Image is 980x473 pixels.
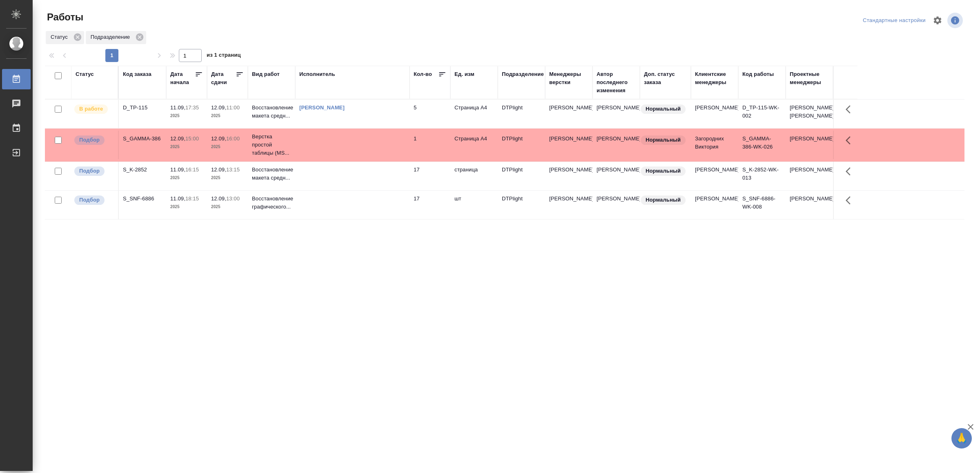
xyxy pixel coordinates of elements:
[841,191,860,210] button: Здесь прячутся важные кнопки
[170,203,203,211] p: 2025
[123,195,162,203] div: S_SNF-6886
[299,104,345,111] a: [PERSON_NAME]
[498,100,545,128] td: DTPlight
[951,428,972,449] button: 🙏
[450,162,498,190] td: страница
[450,131,498,159] td: Страница А4
[185,135,199,142] p: 15:00
[410,162,450,190] td: 17
[170,112,203,120] p: 2025
[211,203,244,211] p: 2025
[73,104,114,115] div: Исполнитель выполняет работу
[592,131,640,159] td: [PERSON_NAME]
[738,100,786,128] td: D_TP-115-WK-002
[691,191,738,219] td: [PERSON_NAME]
[691,131,738,159] td: Загородних Виктория
[73,166,114,177] div: Можно подбирать исполнителей
[79,136,100,144] p: Подбор
[549,104,588,112] p: [PERSON_NAME]
[211,143,244,151] p: 2025
[207,50,241,62] span: из 1 страниц
[170,143,203,151] p: 2025
[51,33,71,41] p: Статус
[170,70,195,87] div: Дата начала
[170,195,185,202] p: 11.09,
[498,162,545,190] td: DTPlight
[790,104,829,120] p: [PERSON_NAME], [PERSON_NAME]
[597,70,636,95] div: Автор последнего изменения
[73,135,114,146] div: Можно подбирать исполнителей
[252,133,291,157] p: Верстка простой таблицы (MS...
[454,70,474,78] div: Ед. изм
[252,104,291,120] p: Восстановление макета средн...
[549,166,588,174] p: [PERSON_NAME]
[549,70,588,87] div: Менеджеры верстки
[861,14,928,27] div: split button
[211,195,226,202] p: 12.09,
[841,131,860,150] button: Здесь прячутся важные кнопки
[211,70,236,87] div: Дата сдачи
[79,196,100,204] p: Подбор
[76,70,94,78] div: Статус
[211,167,226,173] p: 12.09,
[185,104,199,111] p: 17:35
[414,70,432,78] div: Кол-во
[299,70,335,78] div: Исполнитель
[742,70,774,78] div: Код работы
[786,191,833,219] td: [PERSON_NAME]
[170,135,185,142] p: 12.09,
[211,112,244,120] p: 2025
[123,70,151,78] div: Код заказа
[644,70,687,87] div: Доп. статус заказа
[691,162,738,190] td: [PERSON_NAME]
[410,131,450,159] td: 1
[211,135,226,142] p: 12.09,
[123,104,162,112] div: D_TP-115
[646,105,681,113] p: Нормальный
[646,167,681,175] p: Нормальный
[695,70,734,87] div: Клиентские менеджеры
[226,195,240,202] p: 13:00
[738,162,786,190] td: S_K-2852-WK-013
[226,104,240,111] p: 11:00
[786,162,833,190] td: [PERSON_NAME]
[790,70,829,87] div: Проектные менеджеры
[211,174,244,182] p: 2025
[691,100,738,128] td: [PERSON_NAME]
[185,195,199,202] p: 18:15
[252,166,291,182] p: Восстановление макета средн...
[928,11,947,30] span: Настроить таблицу
[955,430,969,447] span: 🙏
[252,70,280,78] div: Вид работ
[185,167,199,173] p: 16:15
[450,191,498,219] td: шт
[841,100,860,119] button: Здесь прячутся важные кнопки
[786,131,833,159] td: [PERSON_NAME]
[947,13,964,28] span: Посмотреть информацию
[841,162,860,181] button: Здесь прячутся важные кнопки
[170,104,185,111] p: 11.09,
[498,191,545,219] td: DTPlight
[549,195,588,203] p: [PERSON_NAME]
[592,162,640,190] td: [PERSON_NAME]
[646,196,681,204] p: Нормальный
[252,195,291,211] p: Восстановление графического...
[498,131,545,159] td: DTPlight
[410,191,450,219] td: 17
[73,195,114,206] div: Можно подбирать исполнителей
[170,167,185,173] p: 11.09,
[45,11,83,24] span: Работы
[738,131,786,159] td: S_GAMMA-386-WK-026
[738,191,786,219] td: S_SNF-6886-WK-008
[450,100,498,128] td: Страница А4
[211,104,226,111] p: 12.09,
[46,31,84,44] div: Статус
[226,167,240,173] p: 13:15
[646,136,681,144] p: Нормальный
[123,135,162,143] div: S_GAMMA-386
[79,167,100,175] p: Подбор
[410,100,450,128] td: 5
[592,100,640,128] td: [PERSON_NAME]
[549,135,588,143] p: [PERSON_NAME]
[226,135,240,142] p: 16:00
